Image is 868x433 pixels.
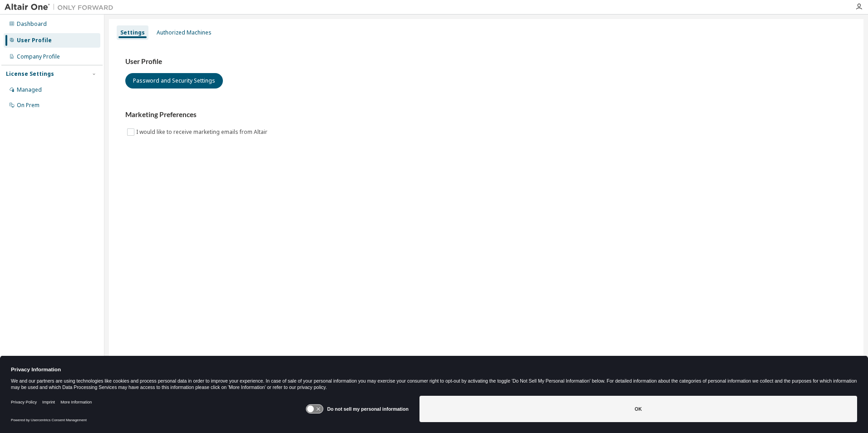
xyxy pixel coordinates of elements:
[17,102,39,109] div: On Prem
[136,127,269,138] label: I would like to receive marketing emails from Altair
[17,53,60,60] div: Company Profile
[17,37,52,44] div: User Profile
[125,57,847,66] h3: User Profile
[17,86,42,93] div: Managed
[17,20,47,28] div: Dashboard
[120,29,145,36] div: Settings
[5,3,118,12] img: Altair One
[125,73,223,89] button: Password and Security Settings
[6,70,54,78] div: License Settings
[125,110,847,119] h3: Marketing Preferences
[157,29,212,36] div: Authorized Machines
